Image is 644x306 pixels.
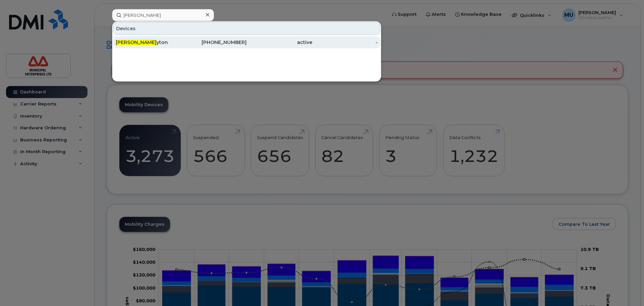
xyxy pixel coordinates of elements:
div: active [247,39,312,46]
div: - [312,39,378,46]
div: Devices [113,22,380,35]
span: [PERSON_NAME] [116,39,156,45]
div: [PHONE_NUMBER] [181,39,247,46]
a: [PERSON_NAME]yton[PHONE_NUMBER]active- [113,36,380,48]
div: yton [116,39,181,46]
